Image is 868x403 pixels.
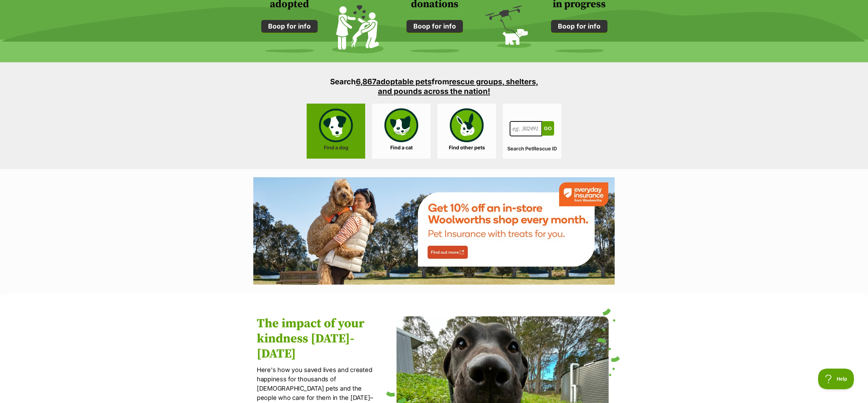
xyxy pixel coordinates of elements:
h2: The impact of your kindness [DATE]-[DATE] [257,316,378,362]
a: Boop for info [406,20,463,33]
a: Find a cat [372,104,431,159]
a: Find other pets [437,104,496,159]
button: Go [542,121,554,136]
iframe: Help Scout Beacon - Open [818,369,854,389]
a: Find a dog [307,104,365,159]
span: 6,867 [356,77,376,86]
a: 6,867adoptable pets [356,77,432,86]
a: Boop for info [551,20,607,33]
a: rescue groups, shelters, and pounds across the nation! [378,77,538,96]
img: Everyday Insurance by Woolworths promotional banner [253,177,615,284]
h3: Search from [324,77,544,96]
a: Boop for info [261,20,318,33]
input: eg. 302491 [510,121,542,136]
a: Everyday Insurance by Woolworths promotional banner [253,177,615,286]
label: Search PetRescue ID [503,146,561,152]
